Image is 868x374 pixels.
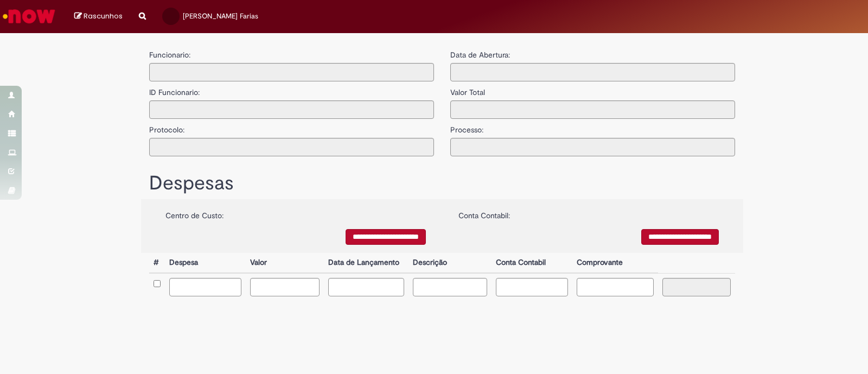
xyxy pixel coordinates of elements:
[165,253,246,273] th: Despesa
[74,11,123,22] a: Rascunhos
[149,253,165,273] th: #
[450,49,510,60] label: Data de Abertura:
[324,253,409,273] th: Data de Lançamento
[450,119,483,135] label: Processo:
[84,11,123,21] span: Rascunhos
[149,81,200,98] label: ID Funcionario:
[149,49,190,60] label: Funcionario:
[492,253,572,273] th: Conta Contabil
[458,205,510,221] label: Conta Contabil:
[572,253,659,273] th: Comprovante
[1,5,57,27] img: ServiceNow
[409,253,491,273] th: Descrição
[450,81,485,98] label: Valor Total
[183,11,258,21] span: [PERSON_NAME] Farias
[149,173,735,194] h1: Despesas
[165,205,224,221] label: Centro de Custo:
[149,119,184,135] label: Protocolo:
[246,253,323,273] th: Valor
